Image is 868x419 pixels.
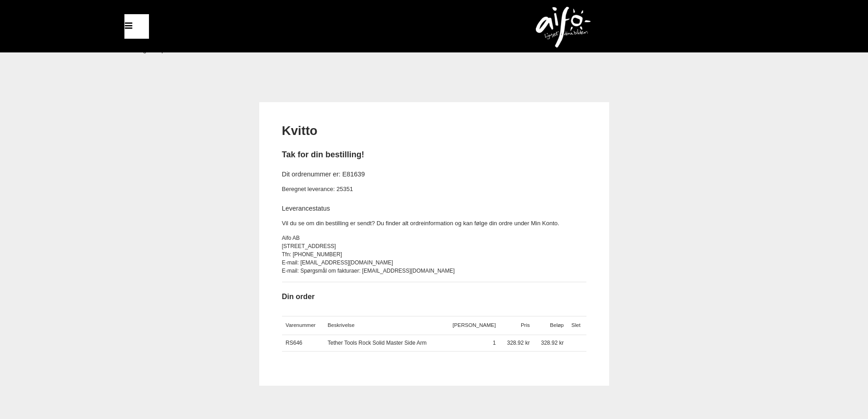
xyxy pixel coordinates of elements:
div: E-mail: Spørgsmål om fakturaer: [EMAIL_ADDRESS][DOMAIN_NAME] [282,267,586,275]
p: Vil du se om din bestilling er sendt? Du finder alt ordreinformation og kan følge din ordre under... [282,219,586,228]
h4: Dit ordrenummer er: E81639 [282,170,586,179]
span: Beskrivelse [328,322,354,328]
div: [STREET_ADDRESS] [282,242,586,250]
h4: Leverancestatus [282,204,586,213]
span: Slet [571,322,580,328]
a: Tether Tools Rock Solid Master Side Arm [328,340,426,346]
span: Beløp [550,322,564,328]
span: 328.92 [541,340,558,346]
span: Varenummer [286,322,316,328]
div: Aifo AB [282,234,586,242]
span: [PERSON_NAME] [452,322,496,328]
span: 328.92 [507,340,524,346]
img: logo.png [536,7,591,48]
span: Pris [521,322,530,328]
h3: Din order [282,291,586,302]
a: RS646 [286,340,303,346]
p: Beregnet leverance: 25351 [282,185,586,194]
div: Tfn: [PHONE_NUMBER] [282,250,586,259]
h1: Kvitto [282,122,586,140]
h2: Tak for din bestilling! [282,149,586,160]
div: E-mail: [EMAIL_ADDRESS][DOMAIN_NAME] [282,259,586,267]
span: 1 [493,340,496,346]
